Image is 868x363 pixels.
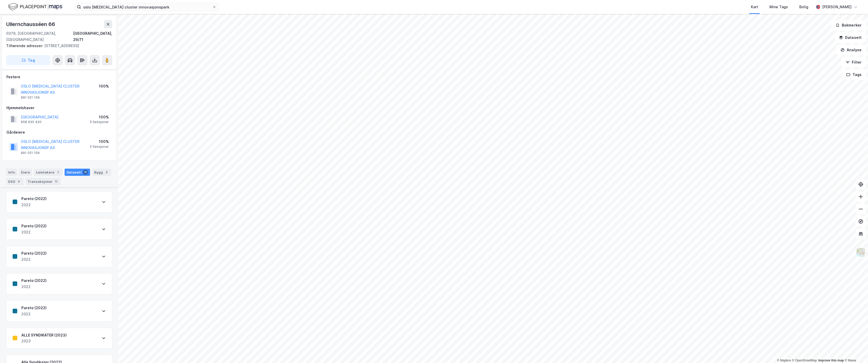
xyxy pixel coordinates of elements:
[21,196,47,202] div: Pareto (2022)
[842,70,866,80] button: Tags
[21,305,47,311] div: Pareto (2022)
[90,114,109,120] div: 100%
[73,30,112,43] div: [GEOGRAPHIC_DATA], 29/71
[25,178,61,185] div: Transaksjoner
[6,74,112,80] div: Festere
[21,250,47,256] div: Pareto (2022)
[21,151,40,155] div: 991 021 159
[822,4,852,10] div: [PERSON_NAME]
[8,2,62,11] img: logo.f888ab2527a4732fd821a326f86c7f29.svg
[6,129,112,135] div: Gårdeiere
[6,20,56,28] div: Ullernchausséen 66
[6,30,73,43] div: 0379, [GEOGRAPHIC_DATA], [GEOGRAPHIC_DATA]
[21,338,67,344] div: 2023
[104,170,109,175] div: 3
[19,169,32,176] div: Eiere
[21,332,67,338] div: ALLE SYNDIKATER (2023)
[90,139,109,145] div: 100%
[6,43,108,49] div: [STREET_ADDRESS]
[836,45,866,55] button: Analyse
[856,247,866,257] img: Z
[90,120,109,124] div: 5 Seksjoner
[21,96,40,100] div: 991 021 159
[6,55,50,65] button: Tag
[21,229,47,235] div: 2022
[777,359,791,362] a: Mapbox
[65,169,90,176] div: Datasett
[55,170,60,175] div: 1
[831,20,866,30] button: Bokmerker
[6,169,17,176] div: Info
[34,169,63,176] div: Leietakere
[16,179,21,184] div: 4
[21,223,47,229] div: Pareto (2022)
[769,4,788,10] div: Mine Tags
[99,83,109,89] div: 100%
[81,3,212,11] input: Søk på adresse, matrikkel, gårdeiere, leietakere eller personer
[818,359,844,362] a: Improve this map
[835,32,866,43] button: Datasett
[841,57,866,67] button: Filter
[792,359,817,362] a: OpenStreetMap
[842,338,868,363] iframe: Chat Widget
[90,145,109,149] div: 5 Seksjoner
[21,256,47,263] div: 2022
[21,311,47,317] div: 2022
[6,178,23,185] div: ESG
[21,284,47,290] div: 2022
[54,179,59,184] div: 11
[6,105,112,111] div: Hjemmelshaver
[21,278,47,284] div: Pareto (2022)
[83,170,88,175] div: 11
[799,4,808,10] div: Bolig
[92,169,111,176] div: Bygg
[751,4,758,10] div: Kart
[21,202,47,208] div: 2022
[6,44,44,48] span: Tilhørende adresser:
[21,120,41,124] div: 958 935 420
